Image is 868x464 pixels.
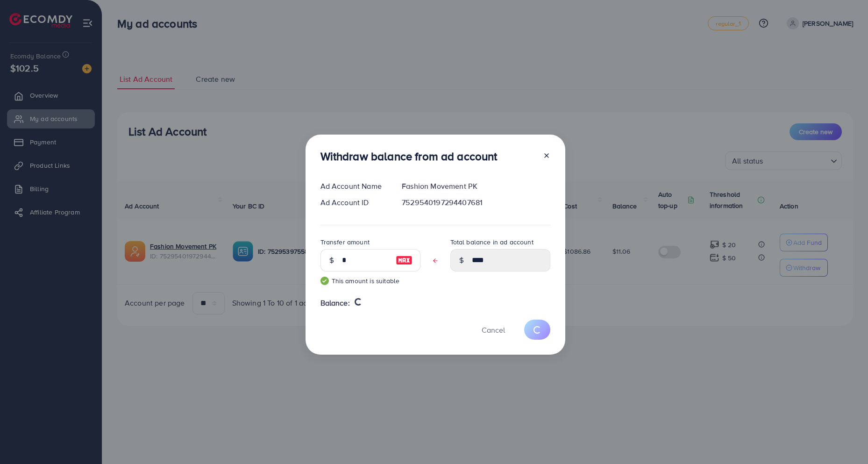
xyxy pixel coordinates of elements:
label: Total balance in ad account [450,237,534,247]
span: Balance: [320,298,350,308]
div: 7529540197294407681 [394,197,557,208]
div: Ad Account ID [313,197,395,208]
small: This amount is suitable [320,276,420,286]
img: image [396,255,413,266]
span: Cancel [482,325,505,335]
h3: Withdraw balance from ad account [320,150,498,163]
label: Transfer amount [320,237,370,247]
div: Ad Account Name [313,181,395,192]
div: Fashion Movement PK [394,181,557,192]
iframe: Chat [828,422,861,457]
button: Cancel [470,320,517,340]
img: guide [320,277,329,285]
